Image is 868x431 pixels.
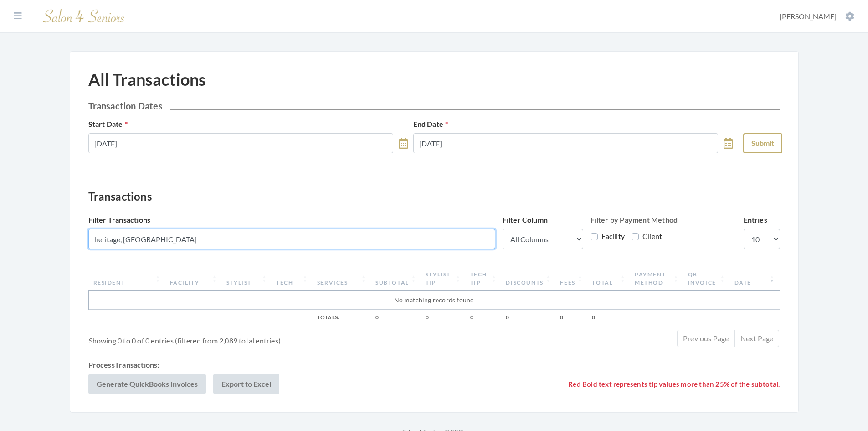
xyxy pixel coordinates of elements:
button: Generate QuickBooks Invoices [88,374,206,394]
div: Showing 0 to 0 of 0 entries (filtered from 2,089 total entries) [89,329,377,346]
th: Subtotal: activate to sort column ascending [371,267,421,291]
span: Process Transactions: [88,359,159,370]
button: [PERSON_NAME] [777,11,857,21]
input: Filter... [88,229,495,249]
span: [PERSON_NAME] [780,12,837,21]
th: 0 [371,310,421,325]
th: Facility: activate to sort column ascending [165,267,222,291]
th: Resident: activate to sort column ascending [89,267,165,291]
button: Submit [743,133,782,153]
h1: All Transactions [88,70,206,89]
input: Select Date [88,133,394,153]
input: Select Date [413,133,719,153]
th: 0 [466,310,502,325]
th: 0 [421,310,466,325]
th: Services: activate to sort column ascending [313,267,371,291]
th: 0 [555,310,587,325]
th: Tech: activate to sort column ascending [272,267,313,291]
label: End Date [413,119,448,130]
th: Discounts: activate to sort column ascending [501,267,555,291]
th: Payment Method: activate to sort column ascending [630,267,683,291]
label: Entries [744,214,767,225]
th: Stylist: activate to sort column ascending [222,267,272,291]
th: Stylist Tip: activate to sort column ascending [421,267,466,291]
button: Export to Excel [213,374,279,394]
label: Filter Column [503,214,548,225]
strong: Filter by Payment Method [591,215,678,224]
th: Fees: activate to sort column ascending [555,267,587,291]
th: Date: activate to sort column ascending [730,267,780,291]
th: QB Invoice: activate to sort column ascending [683,267,730,291]
th: Tech Tip: activate to sort column ascending [466,267,502,291]
h3: Transactions [88,190,780,203]
label: Client [632,231,662,242]
a: toggle [724,133,733,153]
label: Facility [591,231,625,242]
th: Total: activate to sort column ascending [587,267,630,291]
img: Salon 4 Seniors [38,5,129,27]
th: 0 [587,310,630,325]
label: Filter Transactions [88,214,151,225]
a: toggle [399,133,408,153]
label: Start Date [88,119,128,130]
td: No matching records found [89,291,780,310]
span: Red Bold text represents tip values more than 25% of the subtotal. [568,379,780,389]
strong: Totals: [317,314,339,321]
h2: Transaction Dates [88,100,780,111]
th: 0 [501,310,555,325]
